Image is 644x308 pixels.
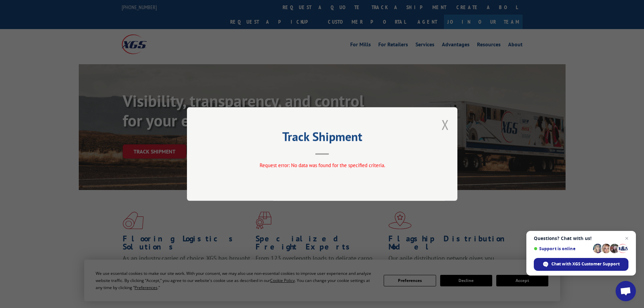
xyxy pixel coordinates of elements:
h2: Track Shipment [221,132,424,145]
span: Chat with XGS Customer Support [551,261,620,267]
button: Close modal [442,116,449,134]
div: Open chat [616,281,636,301]
span: Questions? Chat with us! [534,236,628,241]
span: Request error: No data was found for the specified criteria. [259,162,385,168]
span: Support is online [534,246,591,251]
div: Chat with XGS Customer Support [534,258,628,271]
span: Close chat [623,234,631,242]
